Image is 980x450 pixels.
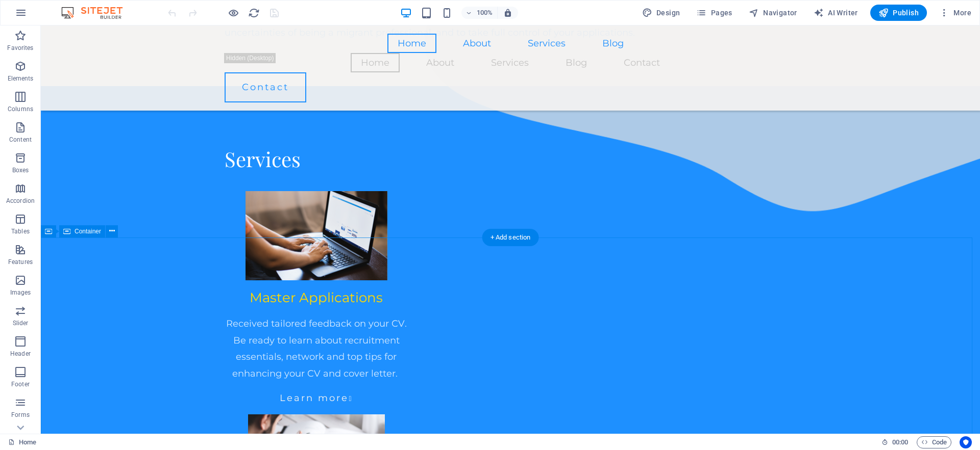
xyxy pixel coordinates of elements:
[810,5,862,21] button: AI Writer
[642,8,680,18] span: Design
[11,380,30,388] p: Footer
[477,7,493,19] h6: 100%
[696,8,732,18] span: Pages
[939,8,971,18] span: More
[814,8,858,18] span: AI Writer
[9,136,32,144] p: Content
[8,105,33,113] p: Columns
[75,228,101,234] span: Container
[749,8,797,18] span: Navigator
[11,227,30,235] p: Tables
[8,436,36,448] a: Click to cancel selection. Double-click to open Pages
[692,5,736,21] button: Pages
[10,288,31,297] p: Images
[870,5,927,21] button: Publish
[881,436,909,448] h6: Session time
[960,436,972,448] button: Usercentrics
[6,197,35,205] p: Accordion
[917,436,951,448] button: Code
[638,5,684,21] button: Design
[892,436,908,448] span: 00 00
[8,74,34,83] p: Elements
[248,7,260,19] i: Reload page
[12,166,29,174] p: Boxes
[308,368,312,378] i: 
[935,5,975,21] button: More
[10,350,31,358] p: Header
[59,7,135,19] img: Editor Logo
[482,229,539,246] div: + Add section
[899,438,901,446] span: :
[503,8,512,17] i: On resize automatically adjust zoom level to fit chosen device.
[41,25,980,434] iframe: To enrich screen reader interactions, please activate Accessibility in Grammarly extension settings
[8,258,33,266] p: Features
[638,5,684,21] div: Design (Ctrl+Alt+Y)
[878,8,919,18] span: Publish
[248,7,260,19] button: reload
[7,44,33,52] p: Favorites
[11,411,30,419] p: Forms
[921,436,947,448] span: Code
[13,319,29,327] p: Slider
[227,7,239,19] button: Click here to leave preview mode and continue editing
[461,7,498,19] button: 100%
[745,5,801,21] button: Navigator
